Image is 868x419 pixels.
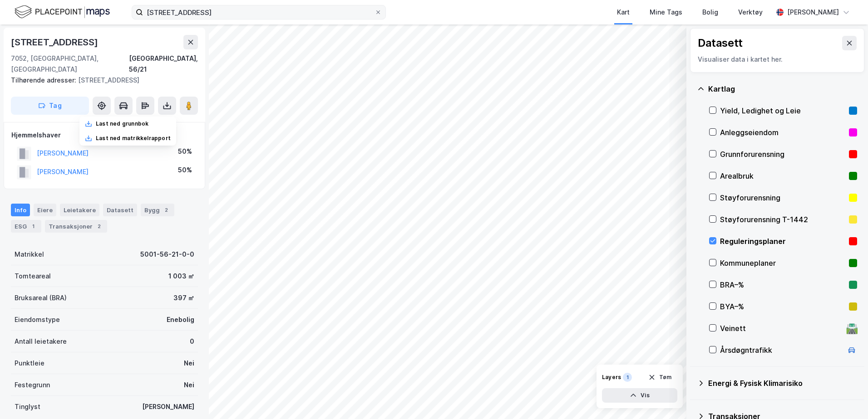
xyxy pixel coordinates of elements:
div: 50% [178,146,192,157]
div: Reguleringsplaner [720,236,845,247]
div: 🛣️ [846,322,858,334]
div: BRA–% [720,279,845,290]
iframe: Chat Widget [823,375,868,419]
div: Energi & Fysisk Klimarisiko [708,378,857,389]
div: [STREET_ADDRESS] [11,75,191,86]
div: Punktleie [15,358,44,369]
div: Info [11,204,30,216]
div: [STREET_ADDRESS] [11,35,100,49]
div: Last ned matrikkelrapport [96,135,171,142]
div: [PERSON_NAME] [787,7,839,18]
div: [GEOGRAPHIC_DATA], 56/21 [129,53,198,75]
div: Kartlag [708,83,857,94]
div: 2 [94,222,104,231]
div: Bygg [141,204,174,216]
div: ESG [11,220,41,233]
div: Visualiser data i kartet her. [698,54,857,65]
div: Datasett [103,204,137,216]
div: 50% [178,165,192,175]
div: Festegrunn [15,380,50,390]
div: Grunnforurensning [720,149,845,160]
button: Tag [11,97,89,115]
div: Layers [602,374,621,381]
div: Matrikkel [15,249,44,260]
div: Bruksareal (BRA) [15,292,67,303]
div: Mine Tags [650,7,682,18]
div: Yield, Ledighet og Leie [720,105,845,116]
div: Anleggseiendom [720,127,845,138]
div: Eiendomstype [15,314,60,325]
div: Eiere [34,204,56,216]
div: Kart [617,7,630,18]
div: 0 [190,336,194,347]
div: Støyforurensning T-1442 [720,214,845,225]
div: 1 003 ㎡ [168,271,194,282]
div: Last ned grunnbok [96,120,148,127]
div: Tinglyst [15,401,40,412]
div: Støyforurensning [720,192,845,203]
div: Leietakere [60,204,99,216]
div: Nei [184,380,194,390]
div: 2 [162,205,171,214]
button: Tøm [642,370,677,385]
div: Nei [184,358,194,369]
div: 7052, [GEOGRAPHIC_DATA], [GEOGRAPHIC_DATA] [11,53,129,75]
div: Datasett [698,36,743,50]
button: Vis [602,388,677,403]
div: Kommuneplaner [720,258,845,268]
img: logo.f888ab2527a4732fd821a326f86c7f29.svg [15,4,110,20]
div: 1 [623,373,632,382]
div: Tomteareal [15,271,51,282]
div: Verktøy [738,7,763,18]
div: 1 [29,222,38,231]
input: Søk på adresse, matrikkel, gårdeiere, leietakere eller personer [143,5,375,19]
div: 5001-56-21-0-0 [140,249,194,260]
div: BYA–% [720,301,845,312]
div: Bolig [702,7,718,18]
div: Antall leietakere [15,336,67,347]
div: Arealbruk [720,171,845,181]
div: Transaksjoner [45,220,107,233]
div: [PERSON_NAME] [142,401,194,412]
span: Tilhørende adresser: [11,76,78,84]
div: Veinett [720,323,843,334]
div: 397 ㎡ [173,292,194,303]
div: Enebolig [167,314,194,325]
div: Hjemmelshaver [11,130,197,141]
div: Årsdøgntrafikk [720,345,843,356]
div: Kontrollprogram for chat [823,375,868,419]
